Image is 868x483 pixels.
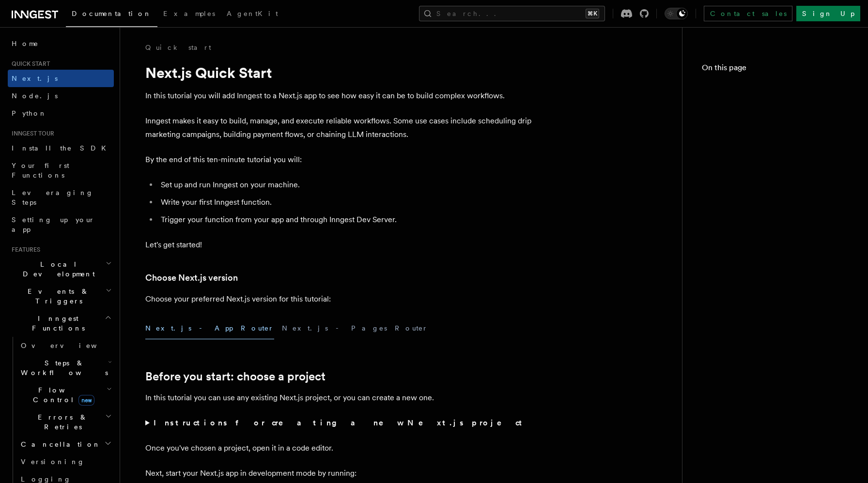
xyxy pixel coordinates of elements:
a: Node.js [8,87,114,105]
p: Inngest makes it easy to build, manage, and execute reliable workflows. Some use cases include sc... [145,114,533,141]
p: In this tutorial you can use any existing Next.js project, or you can create a new one. [145,391,533,405]
p: Next, start your Next.js app in development mode by running: [145,467,533,480]
span: Inngest Functions [8,314,105,333]
button: Errors & Retries [17,408,114,436]
span: Python [12,109,47,117]
span: Logging [21,475,71,483]
a: Home [8,35,114,52]
a: Examples [157,3,221,26]
a: Before you start: choose a project [145,370,325,383]
span: Cancellation [17,439,101,449]
button: Cancellation [17,436,114,453]
a: Next.js [8,70,114,87]
span: Home [12,39,39,48]
span: Inngest tour [8,130,54,137]
a: Overview [17,337,114,354]
span: Errors & Retries [17,412,105,432]
a: Your first Functions [8,157,114,184]
button: Inngest Functions [8,310,114,337]
p: Once you've chosen a project, open it in a code editor. [145,441,533,455]
span: Features [8,246,40,254]
span: Documentation [72,10,152,17]
a: Install the SDK [8,139,114,157]
strong: Instructions for creating a new Next.js project [154,418,526,427]
p: Choose your preferred Next.js version for this tutorial: [145,292,533,306]
button: Local Development [8,256,114,283]
span: Node.js [12,92,58,100]
h4: On this page [702,62,849,77]
li: Trigger your function from your app and through Inngest Dev Server. [158,213,533,226]
li: Write your first Inngest function. [158,196,533,209]
span: AgentKit [227,10,278,17]
button: Search...⌘K [419,6,605,21]
span: Examples [163,10,215,17]
button: Next.js - Pages Router [282,317,428,339]
span: Versioning [21,458,85,466]
p: By the end of this ten-minute tutorial you will: [145,153,533,166]
span: Flow Control [17,385,107,405]
kbd: ⌘K [586,9,599,18]
a: Documentation [66,3,157,27]
a: Contact sales [704,6,792,21]
h1: Next.js Quick Start [145,64,533,81]
span: Events & Triggers [8,287,106,306]
span: Local Development [8,259,106,279]
a: Versioning [17,453,114,470]
span: Next.js [12,75,58,82]
p: Let's get started! [145,238,533,252]
summary: Instructions for creating a new Next.js project [145,416,533,430]
span: Quick start [8,60,50,68]
button: Events & Triggers [8,283,114,310]
button: Steps & Workflows [17,354,114,381]
button: Next.js - App Router [145,317,274,339]
button: Toggle dark mode [665,8,688,19]
span: Your first Functions [12,162,69,179]
span: Install the SDK [12,144,112,152]
a: Python [8,105,114,122]
button: Flow Controlnew [17,381,114,408]
a: Leveraging Steps [8,184,114,211]
span: Leveraging Steps [12,189,93,206]
a: AgentKit [221,3,284,26]
a: Choose Next.js version [145,271,238,285]
p: In this tutorial you will add Inngest to a Next.js app to see how easy it can be to build complex... [145,89,533,103]
span: Overview [21,342,121,349]
span: new [78,395,94,406]
li: Set up and run Inngest on your machine. [158,178,533,192]
a: Sign Up [796,6,860,21]
a: Quick start [145,43,211,52]
span: Steps & Workflows [17,358,108,377]
a: Setting up your app [8,211,114,238]
span: Setting up your app [12,216,95,233]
